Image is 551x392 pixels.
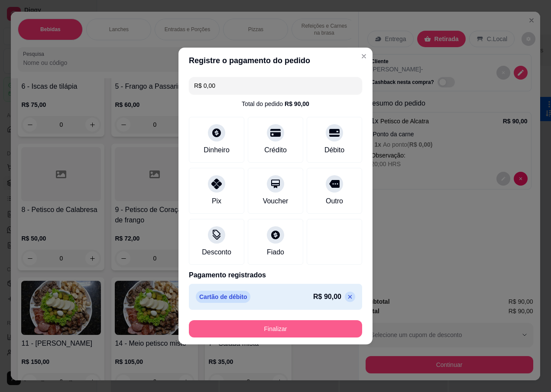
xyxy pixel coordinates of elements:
[202,247,231,257] div: Desconto
[324,145,344,155] div: Débito
[313,292,341,302] p: R$ 90,00
[326,196,343,206] div: Outro
[189,270,362,280] p: Pagamento registrados
[189,320,362,337] button: Finalizar
[194,77,357,94] input: Ex.: hambúrguer de cordeiro
[212,196,221,206] div: Pix
[285,100,309,108] div: R$ 90,00
[178,48,373,74] header: Registre o pagamento do pedido
[357,49,371,63] button: Close
[204,145,230,155] div: Dinheiro
[242,100,309,108] div: Total do pedido
[267,247,284,257] div: Fiado
[264,145,287,155] div: Crédito
[263,196,288,206] div: Voucher
[196,291,250,303] p: Cartão de débito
